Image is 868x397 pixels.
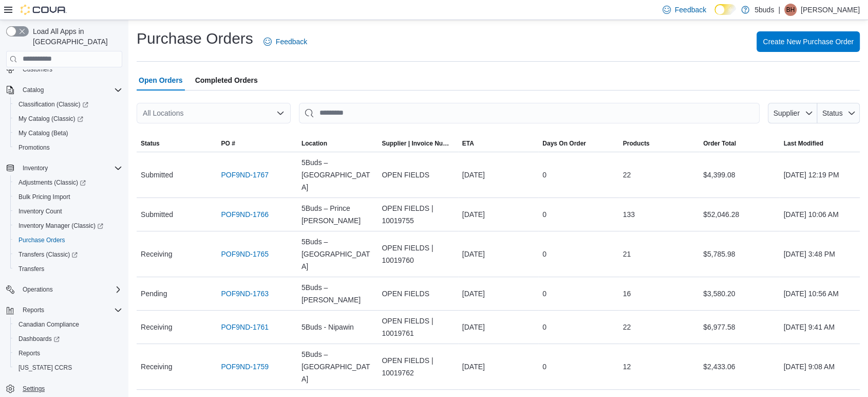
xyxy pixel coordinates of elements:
div: [DATE] 12:19 PM [780,165,860,185]
button: Supplier [768,103,817,123]
span: Classification (Classic) [18,100,88,109]
button: Status [817,103,860,123]
button: Inventory [2,161,126,175]
span: Create New Purchase Order [763,37,854,47]
span: Supplier [773,109,800,117]
span: 5Buds – [GEOGRAPHIC_DATA] [301,348,373,385]
a: Classification (Classic) [10,97,126,112]
button: Transfers [10,262,126,276]
div: [DATE] 10:06 AM [780,204,860,225]
button: Settings [2,381,126,396]
span: Settings [18,382,122,395]
span: Dashboards [18,335,60,343]
p: | [778,4,780,16]
a: Inventory Manager (Classic) [10,219,126,233]
span: Status [822,109,843,117]
span: Feedback [675,5,706,15]
a: Promotions [14,141,54,154]
a: Inventory Count [14,205,66,218]
span: 0 [542,208,546,221]
a: POF9ND-1761 [221,321,269,333]
span: Receiving [141,360,172,373]
span: Operations [18,283,122,296]
span: Open Orders [139,70,183,91]
button: Reports [10,346,126,360]
span: Washington CCRS [14,362,122,374]
a: Dashboards [10,332,126,346]
span: Reports [18,349,40,357]
div: [DATE] [458,165,538,185]
a: Settings [18,383,49,395]
span: Submitted [141,208,173,221]
a: POF9ND-1759 [221,360,269,373]
div: $5,785.98 [699,244,779,264]
button: Bulk Pricing Import [10,190,126,204]
span: Dashboards [14,333,122,345]
span: ETA [462,139,474,148]
button: Location [297,135,378,152]
span: Promotions [14,141,122,154]
div: OPEN FIELDS | 10019760 [378,238,458,270]
span: Operations [23,285,53,294]
a: Bulk Pricing Import [14,191,74,203]
a: Adjustments (Classic) [14,176,90,189]
button: My Catalog (Beta) [10,126,126,140]
a: Transfers (Classic) [10,247,126,262]
a: Adjustments (Classic) [10,175,126,190]
span: Catalog [23,86,44,94]
input: Dark Mode [714,4,736,15]
h1: Purchase Orders [137,28,253,49]
span: 0 [542,287,546,300]
a: My Catalog (Classic) [14,113,87,125]
span: [US_STATE] CCRS [18,364,72,372]
button: [US_STATE] CCRS [10,360,126,375]
button: Catalog [2,83,126,97]
span: Adjustments (Classic) [18,178,86,187]
button: Operations [18,283,57,296]
button: Status [137,135,217,152]
span: Feedback [276,37,307,47]
p: 5buds [754,4,774,16]
button: Last Modified [780,135,860,152]
div: OPEN FIELDS [378,283,458,304]
span: 5Buds - Nipawin [301,321,354,333]
button: ETA [458,135,538,152]
div: [DATE] 9:41 AM [780,317,860,337]
button: Supplier | Invoice Number [378,135,458,152]
a: Transfers [14,263,48,275]
a: My Catalog (Classic) [10,112,126,126]
span: 5Buds – [PERSON_NAME] [301,281,373,306]
span: My Catalog (Classic) [18,115,83,123]
span: Receiving [141,321,172,333]
span: 22 [623,321,631,333]
a: Reports [14,347,44,359]
a: POF9ND-1766 [221,208,269,221]
a: POF9ND-1767 [221,169,269,181]
span: Reports [18,304,122,316]
a: Classification (Classic) [14,98,92,111]
button: Catalog [18,84,48,96]
span: Reports [23,306,44,314]
span: 12 [623,360,631,373]
span: Canadian Compliance [14,318,122,331]
button: Customers [2,62,126,77]
div: OPEN FIELDS [378,165,458,185]
div: $6,977.58 [699,317,779,337]
span: Inventory Manager (Classic) [18,222,103,230]
span: Customers [18,63,122,76]
span: Transfers [14,263,122,275]
button: Operations [2,282,126,297]
div: [DATE] 3:48 PM [780,244,860,264]
span: Adjustments (Classic) [14,176,122,189]
input: This is a search bar. After typing your query, hit enter to filter the results lower in the page. [299,103,760,123]
span: Inventory Count [18,207,62,215]
span: Inventory [23,164,48,172]
a: POF9ND-1765 [221,248,269,260]
span: Pending [141,287,167,300]
span: Location [301,139,327,148]
div: [DATE] [458,356,538,377]
span: 16 [623,287,631,300]
img: Cova [21,5,67,15]
span: Reports [14,347,122,359]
